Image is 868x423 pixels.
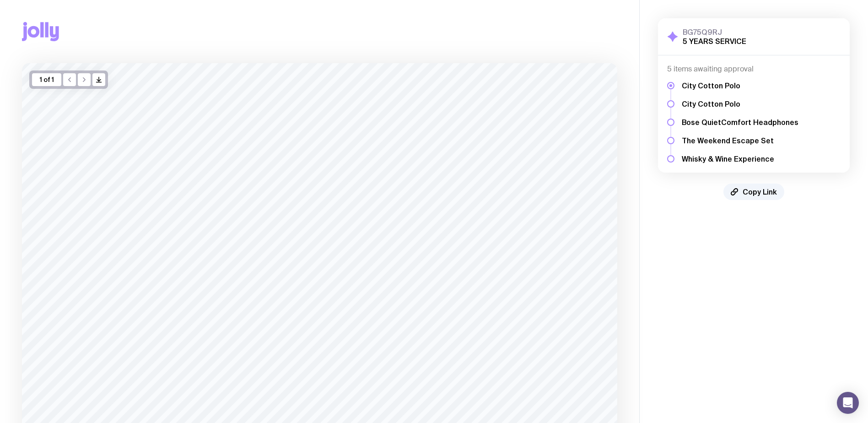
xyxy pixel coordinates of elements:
[682,136,798,145] h5: The Weekend Escape Set
[682,118,798,127] h5: Bose QuietComfort Headphones
[723,184,784,200] button: Copy Link
[683,37,746,46] h2: 5 YEARS SERVICE
[682,99,798,108] h5: City Cotton Polo
[682,81,798,90] h5: City Cotton Polo
[32,73,61,86] div: 1 of 1
[837,392,859,414] div: Open Intercom Messenger
[92,73,105,86] button: />/>
[743,187,777,196] span: Copy Link
[667,65,841,74] h4: 5 items awaiting approval
[97,77,102,82] g: /> />
[683,27,746,37] h3: BG75Q9RJ
[682,154,798,163] h5: Whisky & Wine Experience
